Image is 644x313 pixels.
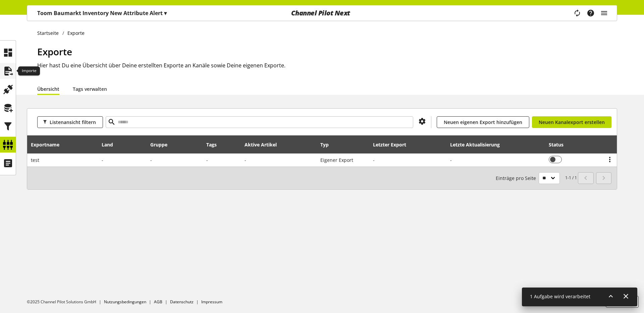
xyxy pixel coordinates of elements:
div: Tags [206,141,217,148]
a: AGB [154,299,162,305]
span: Neuen Kanalexport erstellen [539,119,605,126]
span: Listenansicht filtern [50,119,96,126]
a: Tags verwalten [73,85,107,92]
div: Importe [18,66,40,76]
span: Neuen eigenen Export hinzufügen [444,119,522,126]
a: Impressum [201,299,222,305]
div: Typ [320,141,335,148]
span: - [206,157,208,163]
a: Nutzungsbedingungen [104,299,146,305]
button: Listenansicht filtern [37,116,103,128]
a: Startseite [37,29,62,37]
span: Exporte [37,45,72,58]
a: Neuen eigenen Export hinzufügen [437,116,529,128]
li: ©2025 Channel Pilot Solutions GmbH [27,299,104,305]
span: - [102,157,103,163]
span: Eigener Export [320,157,353,163]
span: - [245,157,246,163]
a: Neuen Kanalexport erstellen [532,116,611,128]
a: Datenschutz [170,299,194,305]
nav: main navigation [27,5,617,21]
div: Exportname [31,141,66,148]
span: 1 Aufgabe wird verarbeitet [530,293,590,300]
h2: Hier hast Du eine Übersicht über Deine erstellten Exporte an Kanäle sowie Deine eigenen Exporte. [37,61,617,69]
p: Toom Baumarkt Inventory New Attribute Alert [37,9,167,17]
div: Aktive Artikel [245,141,283,148]
div: Letzte Aktualisierung [450,141,506,148]
div: Letzter Export [373,141,413,148]
span: ▾ [164,9,167,17]
span: Einträge pro Seite [496,175,539,182]
span: test [31,157,39,163]
a: Übersicht [37,85,59,92]
div: Status [549,141,570,148]
div: Gruppe [150,141,174,148]
small: 1-1 / 1 [496,172,577,184]
div: Land [102,141,120,148]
